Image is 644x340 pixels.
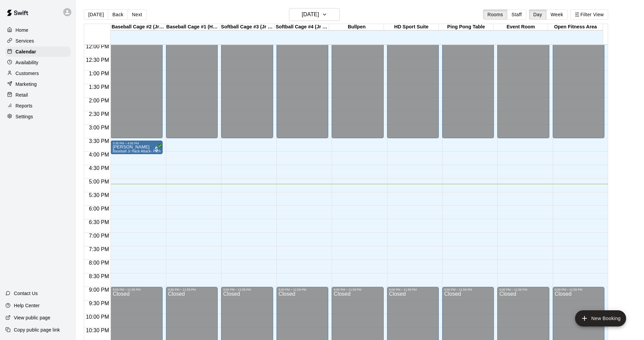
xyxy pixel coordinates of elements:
[334,288,381,291] div: 9:00 PM – 11:59 PM
[16,59,39,66] p: Availability
[5,90,71,100] a: Retail
[555,288,602,291] div: 9:00 PM – 11:59 PM
[113,288,160,291] div: 9:00 PM – 11:59 PM
[87,111,111,117] span: 2:30 PM
[113,149,192,153] span: Baseball Jr Hack Attack- Perfect for all skill levels
[5,36,71,46] a: Services
[494,24,548,30] div: Event Room
[5,25,71,35] a: Home
[289,8,340,21] button: [DATE]
[546,9,568,20] button: Week
[444,288,492,291] div: 9:00 PM – 11:59 PM
[16,38,34,44] p: Services
[384,24,439,30] div: HD Sport Suite
[113,142,160,145] div: 3:35 PM – 4:05 PM
[275,24,329,30] div: Softball Cage #4 (Jr Hack Attack)
[329,24,384,30] div: Bullpen
[14,326,60,333] p: Copy public page link
[439,24,494,30] div: Ping Pong Table
[87,152,111,157] span: 4:00 PM
[87,71,111,76] span: 1:00 PM
[87,300,111,306] span: 9:30 PM
[87,233,111,239] span: 7:00 PM
[87,138,111,144] span: 3:30 PM
[84,57,111,63] span: 12:30 PM
[389,288,437,291] div: 9:00 PM – 11:59 PM
[16,81,37,88] p: Marketing
[87,273,111,279] span: 8:30 PM
[499,288,547,291] div: 9:00 PM – 11:59 PM
[14,290,38,297] p: Contact Us
[87,192,111,198] span: 5:30 PM
[165,24,220,30] div: Baseball Cage #1 (Hack Attack)
[220,24,275,30] div: Softball Cage #3 (Jr Hack Attack)
[168,288,216,291] div: 9:00 PM – 11:59 PM
[127,9,146,20] button: Next
[483,9,507,20] button: Rooms
[111,141,162,154] div: 3:35 PM – 4:05 PM: Baseball Jr Hack Attack- Perfect for all skill levels
[16,48,36,55] p: Calendar
[87,165,111,171] span: 4:30 PM
[570,9,608,20] button: Filter View
[279,288,326,291] div: 9:00 PM – 11:59 PM
[84,9,108,20] button: [DATE]
[5,68,71,78] a: Customers
[87,206,111,212] span: 6:00 PM
[14,314,50,321] p: View public page
[111,24,165,30] div: Baseball Cage #2 (Jr Hack Attack)
[223,288,271,291] div: 9:00 PM – 11:59 PM
[84,314,111,320] span: 10:00 PM
[108,9,128,20] button: Back
[84,44,111,49] span: 12:00 PM
[548,24,603,30] div: Open Fitness Area
[87,125,111,130] span: 3:00 PM
[5,57,71,68] a: Availability
[575,310,626,326] button: add
[84,327,111,333] span: 10:30 PM
[302,10,319,19] h6: [DATE]
[14,302,40,309] p: Help Center
[529,9,547,20] button: Day
[153,146,160,152] span: All customers have paid
[16,92,28,98] p: Retail
[87,98,111,103] span: 2:00 PM
[87,287,111,293] span: 9:00 PM
[5,112,71,122] a: Settings
[5,47,71,57] a: Calendar
[507,9,526,20] button: Staff
[87,84,111,90] span: 1:30 PM
[16,113,33,120] p: Settings
[87,260,111,266] span: 8:00 PM
[87,246,111,252] span: 7:30 PM
[16,102,32,109] p: Reports
[16,70,39,77] p: Customers
[87,219,111,225] span: 6:30 PM
[16,27,28,33] p: Home
[87,179,111,185] span: 5:00 PM
[5,101,71,111] a: Reports
[5,79,71,89] a: Marketing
